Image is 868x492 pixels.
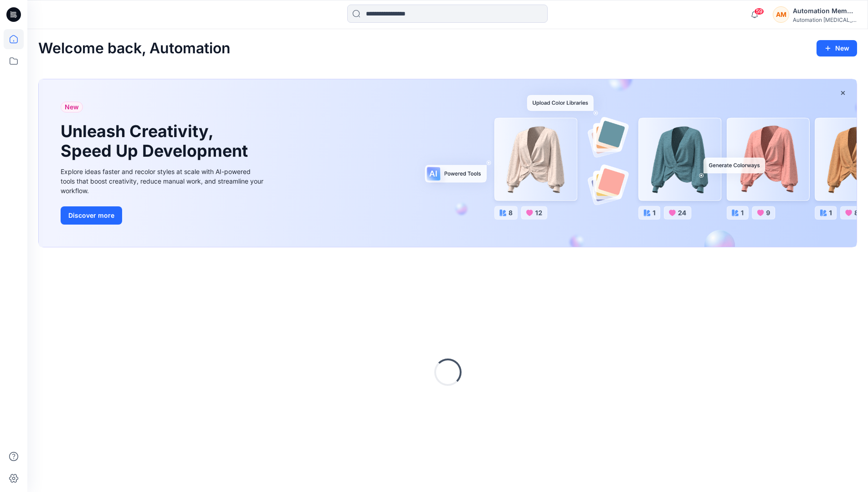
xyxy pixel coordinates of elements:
span: 59 [754,8,764,15]
button: New [817,40,857,56]
a: Discover more [61,206,266,225]
div: Explore ideas faster and recolor styles at scale with AI-powered tools that boost creativity, red... [61,167,266,195]
h2: Welcome back, Automation [38,40,231,57]
div: Automation Member [793,5,857,16]
span: New [65,102,79,113]
button: Discover more [61,206,122,225]
h1: Unleash Creativity, Speed Up Development [61,122,252,161]
div: AM [773,6,789,23]
div: Automation [MEDICAL_DATA]... [793,16,857,23]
